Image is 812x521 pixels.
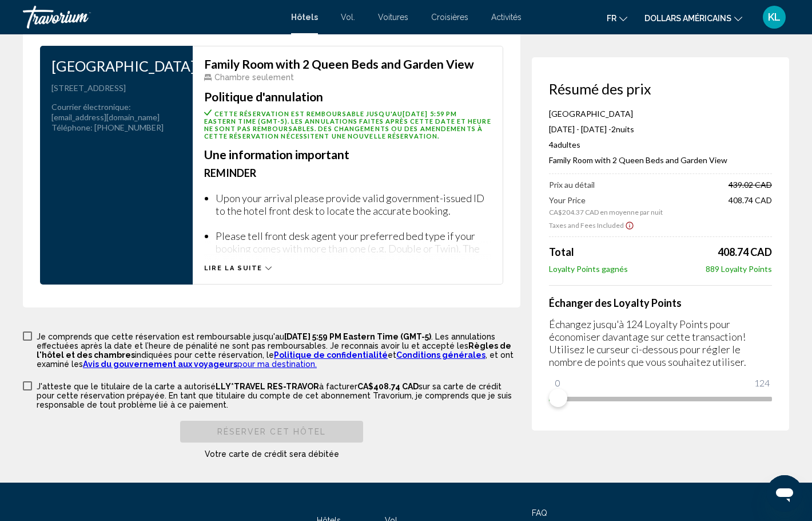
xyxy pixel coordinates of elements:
[549,140,580,149] span: 4
[51,83,181,93] p: [STREET_ADDRESS]
[51,57,181,74] h3: [GEOGRAPHIC_DATA]
[37,341,511,360] span: Règles de l'hôtel et des chambres
[753,376,771,390] span: 124
[549,180,595,190] span: Prix au détail
[549,221,624,230] span: Taxes and Fees Included
[284,332,431,341] span: [DATE] 5:59 PM Eastern Time (GMT-5)
[431,13,468,22] a: Croisières
[729,180,772,190] span: 439.02 CAD
[729,195,772,216] span: 408.74 CAD
[491,13,522,22] a: Activités
[759,5,789,29] button: Menu utilisateur
[341,13,355,22] a: Vol.
[549,109,772,119] p: [GEOGRAPHIC_DATA]
[378,13,408,22] a: Voitures
[607,10,627,26] button: Changer de langue
[549,124,772,134] p: [DATE] - [DATE] -
[357,382,419,391] span: CA$408.74 CAD
[554,376,562,390] span: 0
[644,14,731,23] font: dollars américains
[718,246,772,258] span: 408.74 CAD
[204,90,491,103] h3: Politique d'annulation
[237,360,317,369] a: pour ma destination.
[90,123,164,132] span: : [PHONE_NUMBER]
[216,230,491,267] li: Please tell front desk agent your preferred bed type if your booking comes with more than one (e....
[204,58,491,70] h3: Family Room with 2 Queen Beds and Garden View
[396,350,485,360] a: Conditions générales
[51,102,160,122] span: : [EMAIL_ADDRESS][DOMAIN_NAME]
[37,332,520,369] p: Je comprends que cette réservation est remboursable jusqu'au . Les annulations effectuées après l...
[23,6,280,29] a: Travorium
[549,155,772,165] p: Family Room with 2 Queen Beds and Garden View
[204,110,491,140] span: Cette réservation est remboursable jusqu'au . Les annulations faites après cette date et heure ne...
[607,14,616,23] font: fr
[51,123,90,132] span: Téléphone
[180,421,363,442] button: Réserver cet hôtel
[549,264,628,274] span: Loyalty Points gagnés
[625,220,634,230] button: Show Taxes and Fees disclaimer
[611,124,616,134] span: 2
[37,382,520,409] p: J'atteste que le titulaire de la carte a autorisé à facturer sur sa carte de crédit pour cette ré...
[532,508,547,518] a: FAQ
[554,140,580,149] span: Adultes
[83,360,237,369] a: Avis du gouvernement aux voyageurs
[706,264,772,274] span: 889 Loyalty Points
[216,382,319,391] span: LLY*TRAVEL RES-TRAVOR
[549,219,634,231] button: Show Taxes and Fees breakdown
[217,428,327,437] span: Réserver cet hôtel
[204,148,491,161] h3: Une information important
[216,192,491,217] li: Upon your arrival please provide valid government-issued ID to the hotel front desk to locate the...
[768,11,781,23] font: KL
[214,73,294,82] span: Chambre seulement
[204,265,262,272] span: Lire la suite
[549,208,663,216] span: CA$204.37 CAD en moyenne par nuit
[204,167,256,179] b: Reminder
[644,10,742,26] button: Changer de devise
[549,80,772,97] h3: Résumé des prix
[549,318,772,368] p: Échangez jusqu'à 124 Loyalty Points pour économiser davantage sur cette transaction! Utilisez le ...
[549,297,772,309] h4: Échanger des Loyalty Points
[549,195,663,205] span: Your Price
[204,264,272,273] button: Lire la suite
[274,350,388,360] a: Politique de confidentialité
[616,124,634,134] span: nuits
[204,110,457,125] span: [DATE] 5:59 PM Eastern Time (GMT-5)
[51,102,129,112] span: Courrier électronique
[205,449,339,459] span: Votre carte de crédit sera débitée
[291,13,318,22] a: Hôtels
[549,246,574,258] span: Total
[766,475,803,512] iframe: Bouton de lancement de la fenêtre de messagerie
